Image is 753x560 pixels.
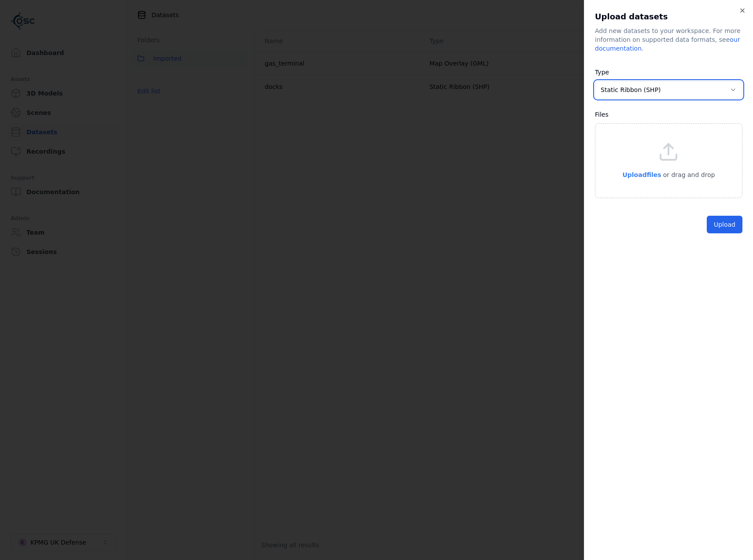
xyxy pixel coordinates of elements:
label: Files [595,111,609,118]
button: Upload [707,216,742,233]
h2: Upload datasets [595,11,742,23]
label: Type [595,69,609,76]
span: Upload files [622,171,661,178]
p: or drag and drop [661,169,715,180]
div: Add new datasets to your workspace. For more information on supported data formats, see . [595,26,742,53]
